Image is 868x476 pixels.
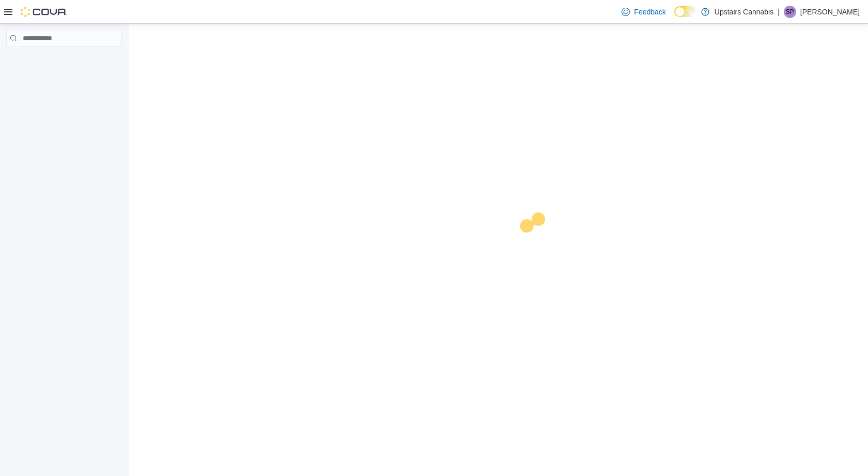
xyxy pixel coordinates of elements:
[786,6,794,18] span: SP
[617,2,670,22] a: Feedback
[784,6,796,18] div: Sean Paradis
[21,7,67,17] img: Cova
[715,6,773,18] p: Upstairs Cannabis
[800,6,860,18] p: [PERSON_NAME]
[499,205,576,282] img: cova-loader
[6,48,122,73] nav: Complex example
[634,7,665,17] span: Feedback
[674,6,696,17] input: Dark Mode
[778,6,780,18] p: |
